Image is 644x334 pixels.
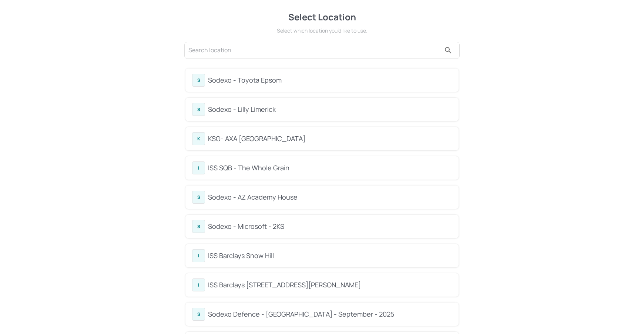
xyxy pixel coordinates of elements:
div: Sodexo - Microsoft - 2KS [208,221,452,231]
div: Sodexo - AZ Academy House [208,192,452,202]
div: Sodexo - Toyota Epsom [208,75,452,85]
div: K [192,132,205,145]
div: ISS SQB - The Whole Grain [208,163,452,173]
div: Select Location [183,10,461,24]
div: S [192,220,205,233]
div: I [192,278,205,291]
button: search [441,43,456,58]
div: Sodexo Defence - [GEOGRAPHIC_DATA] - September - 2025 [208,309,452,319]
input: Search location [188,44,441,56]
div: KSG- AXA [GEOGRAPHIC_DATA] [208,134,452,144]
div: S [192,74,205,87]
div: S [192,103,205,116]
div: ISS Barclays Snow Hill [208,251,452,261]
div: I [192,161,205,174]
div: S [192,308,205,321]
div: Select which location you’d like to use. [183,27,461,34]
div: Sodexo - Lilly Limerick [208,104,452,114]
div: ISS Barclays [STREET_ADDRESS][PERSON_NAME] [208,280,452,290]
div: S [192,191,205,204]
div: I [192,249,205,262]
